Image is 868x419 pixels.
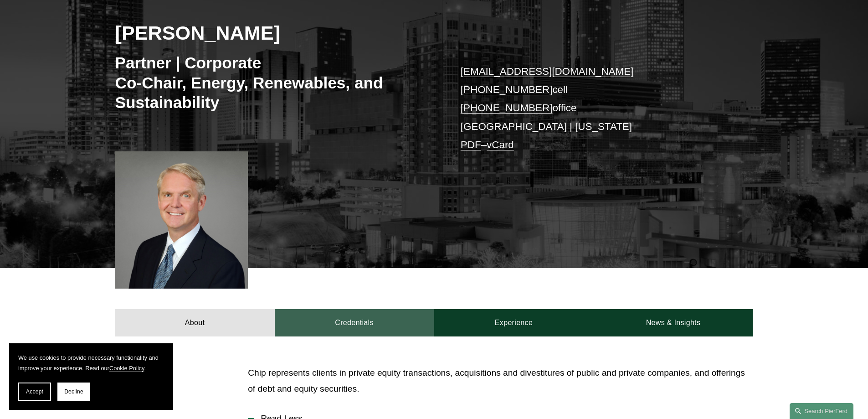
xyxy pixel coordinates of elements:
a: [PHONE_NUMBER] [461,102,553,114]
a: vCard [487,139,514,150]
button: Accept [18,383,51,401]
a: PDF [461,139,481,150]
a: Experience [434,309,594,336]
section: Cookie banner [9,343,173,410]
p: We use cookies to provide necessary functionality and improve your experience. Read our . [18,352,164,373]
a: [EMAIL_ADDRESS][DOMAIN_NAME] [461,66,633,77]
p: Chip represents clients in private equity transactions, acquisitions and divestitures of public a... [248,365,753,397]
h2: [PERSON_NAME] [115,21,434,45]
h3: Partner | Corporate Co-Chair, Energy, Renewables, and Sustainability [115,53,434,113]
a: Cookie Policy [109,365,144,372]
a: Search this site [790,403,853,419]
button: Decline [57,383,90,401]
a: About [115,309,275,336]
a: News & Insights [593,309,753,336]
a: [PHONE_NUMBER] [461,84,553,95]
span: Decline [64,388,83,395]
p: cell office [GEOGRAPHIC_DATA] | [US_STATE] – [461,62,726,155]
a: Credentials [275,309,434,336]
span: Accept [26,388,43,395]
